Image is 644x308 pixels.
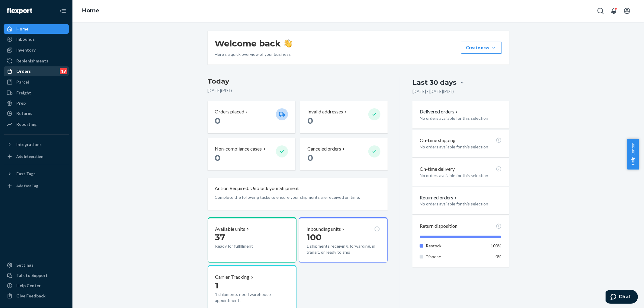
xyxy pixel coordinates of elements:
div: Add Fast Tag [16,183,38,188]
button: Inbounding units1001 shipments receiving, forwarding, in transit, or ready to ship [299,217,388,263]
span: 0% [496,254,502,259]
button: Integrations [4,140,69,149]
button: Help Center [627,139,639,170]
div: Last 30 days [412,78,457,87]
span: 37 [215,232,225,242]
span: 0 [307,153,313,163]
div: Fast Tags [16,171,36,177]
p: Carrier Tracking [215,274,250,281]
div: Integrations [16,141,42,148]
p: Non-compliance cases [215,145,262,152]
p: Invalid addresses [307,108,343,115]
p: Complete the following tasks to ensure your shipments are received on time. [215,194,381,200]
span: 0 [215,153,221,163]
div: Returns [16,110,32,116]
p: No orders available for this selection [420,144,501,150]
span: 0 [307,116,313,126]
p: Orders placed [215,108,245,115]
button: Open account menu [621,5,633,17]
div: Settings [16,262,34,268]
button: Open Search Box [594,5,607,17]
button: Close Navigation [57,5,69,17]
div: Talk to Support [16,272,48,278]
button: Create new [461,42,502,54]
button: Talk to Support [4,271,69,280]
div: Prep [16,100,26,106]
p: No orders available for this selection [420,115,501,121]
p: On-time shipping [420,137,456,144]
p: Canceled orders [307,145,341,152]
div: Replenishments [16,58,48,64]
h3: Today [208,77,388,86]
button: Delivered orders [420,108,459,115]
a: Add Fast Tag [4,181,69,191]
p: 1 shipments need warehouse appointments [215,291,289,303]
p: On-time delivery [420,166,455,173]
div: Freight [16,90,31,96]
p: No orders available for this selection [420,201,501,207]
button: Non-compliance cases 0 [208,138,295,170]
div: Orders [16,68,31,74]
div: Help Center [16,283,41,289]
div: Inventory [16,47,36,53]
a: Freight [4,88,69,98]
p: Ready for fulfillment [215,243,271,249]
p: [DATE] - [DATE] ( PDT ) [412,88,454,94]
iframe: Opens a widget where you can chat to one of our agents [606,290,638,305]
p: No orders available for this selection [420,173,501,179]
p: 1 shipments receiving, forwarding, in transit, or ready to ship [306,243,380,255]
h1: Welcome back [215,38,292,49]
a: Orders19 [4,66,69,76]
div: Reporting [16,121,37,127]
button: Canceled orders 0 [300,138,388,170]
p: [DATE] ( PDT ) [208,87,388,94]
p: Return disposition [420,223,457,230]
a: Parcel [4,77,69,87]
button: Orders placed 0 [208,101,295,133]
button: Returned orders [420,194,458,201]
p: Here’s a quick overview of your business [215,51,292,57]
p: Action Required: Unblock your Shipment [215,185,299,192]
div: Parcel [16,79,29,85]
img: Flexport logo [7,8,32,14]
a: Settings [4,260,69,270]
a: Prep [4,98,69,108]
p: Inbounding units [306,226,341,233]
p: Restock [426,243,485,249]
a: Inbounds [4,34,69,44]
span: 0 [215,116,221,126]
a: Add Integration [4,152,69,161]
div: Add Integration [16,154,43,159]
a: Home [82,7,99,14]
img: hand-wave emoji [284,39,292,48]
button: Open notifications [608,5,620,17]
a: Returns [4,109,69,118]
div: Inbounds [16,36,35,42]
a: Help Center [4,281,69,291]
a: Replenishments [4,56,69,66]
p: Available units [215,226,245,233]
button: Invalid addresses 0 [300,101,388,133]
span: 1 [215,280,219,291]
div: Give Feedback [16,293,46,299]
div: 19 [60,68,67,74]
span: 100 [306,232,322,242]
a: Home [4,24,69,34]
p: Dispose [426,254,485,260]
button: Fast Tags [4,169,69,179]
a: Inventory [4,45,69,55]
a: Reporting [4,119,69,129]
button: Available units37Ready for fulfillment [208,217,296,263]
div: Home [16,26,28,32]
ol: breadcrumbs [77,2,104,20]
button: Give Feedback [4,291,69,301]
span: 100% [491,243,502,248]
